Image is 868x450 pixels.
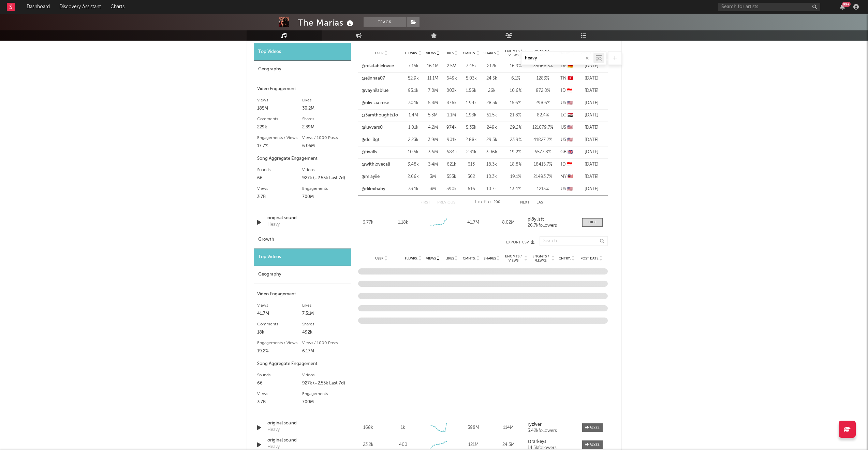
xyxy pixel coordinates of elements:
[257,290,348,298] div: Video Engagement
[257,96,303,104] div: Views
[504,173,528,180] div: 19.1 %
[254,43,351,61] div: Top Videos
[302,347,348,355] div: 6.17M
[469,198,506,207] div: 1 11 200
[567,162,572,167] span: 🇮🇩
[483,161,500,168] div: 18.3k
[840,4,845,10] button: 99+
[352,424,384,431] div: 168k
[531,63,555,70] div: 38066.5 %
[567,88,572,93] span: 🇮🇩
[483,137,500,143] div: 29.3k
[842,2,851,7] div: 99 +
[362,75,385,82] a: @elinnaa07
[257,185,303,193] div: Views
[488,201,492,204] span: of
[540,236,608,246] input: Search...
[257,347,303,355] div: 19.2%
[483,173,500,180] div: 18.3k
[254,231,351,249] div: Growth
[463,137,480,143] div: 2.88k
[567,187,573,191] span: 🇺🇸
[531,137,555,143] div: 41827.2 %
[504,63,528,70] div: 16.9 %
[257,310,303,318] div: 41.7M
[405,149,422,156] div: 10.5k
[484,256,496,261] span: Shares
[405,100,422,107] div: 304k
[444,63,459,70] div: 2.5M
[520,201,530,205] button: Next
[579,63,604,70] div: [DATE]
[437,201,455,205] button: Previous
[528,217,544,222] strong: pl8ylistt
[579,161,604,168] div: [DATE]
[399,441,407,448] div: 400
[444,75,459,82] div: 649k
[302,96,348,104] div: Likes
[444,112,459,119] div: 1.1M
[257,85,348,93] div: Video Engagement
[483,149,500,156] div: 3.96k
[398,219,408,226] div: 1.18k
[580,256,599,261] span: Post Date
[405,87,422,94] div: 95.1k
[257,328,303,337] div: 18k
[257,379,303,388] div: 66
[559,256,571,261] span: Cntry.
[457,219,489,226] div: 41.7M
[492,424,524,431] div: 114M
[457,424,489,431] div: 598M
[267,221,280,228] div: Heavy
[531,186,555,193] div: 1213 %
[302,371,348,379] div: Videos
[364,17,406,27] button: Track
[405,63,422,70] div: 7.15k
[302,339,348,347] div: Views / 1000 Posts
[504,87,528,94] div: 10.6 %
[425,161,441,168] div: 3.4M
[254,249,351,266] div: Top Videos
[579,100,604,107] div: [DATE]
[463,161,480,168] div: 613
[257,193,303,201] div: 3.7B
[362,173,380,180] a: @miayiie
[425,63,441,70] div: 16.1M
[267,437,339,444] a: original sound
[492,219,524,226] div: 8.02M
[421,201,430,205] button: First
[257,320,303,328] div: Comments
[362,112,398,119] a: @3amthoughts1o
[536,201,545,205] button: Last
[362,149,377,156] a: @tiwifls
[302,310,348,318] div: 7.51M
[579,112,604,119] div: [DATE]
[444,100,459,107] div: 876k
[528,422,575,427] a: ryzlver
[579,137,604,143] div: [DATE]
[405,186,422,193] div: 33.1k
[267,426,280,433] div: Heavy
[528,422,542,427] strong: ryzlver
[579,124,604,131] div: [DATE]
[579,75,604,82] div: [DATE]
[302,320,348,328] div: Shares
[568,64,573,68] span: 🇩🇪
[558,137,575,143] div: US
[531,112,555,119] div: 82.4 %
[257,155,348,163] div: Song Aggregate Engagement
[463,87,480,94] div: 1.56k
[558,87,575,94] div: ID
[528,217,575,222] a: pl8ylistt
[558,161,575,168] div: ID
[362,87,388,94] a: @vaynilablue
[567,125,573,130] span: 🇺🇸
[504,161,528,168] div: 18.8 %
[531,173,555,180] div: 21493.7 %
[362,137,380,143] a: @deii8gt
[457,441,489,448] div: 121M
[405,256,418,261] span: Fllwrs.
[257,104,303,113] div: 185M
[267,420,339,427] a: original sound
